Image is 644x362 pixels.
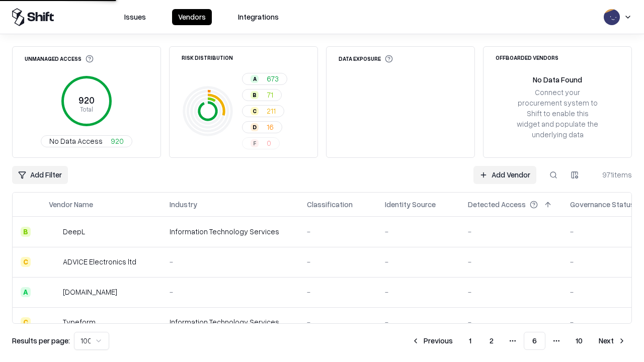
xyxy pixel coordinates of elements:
button: C211 [242,105,284,117]
button: Previous [406,332,459,350]
span: 16 [267,122,274,132]
div: Detected Access [468,199,526,210]
button: Vendors [172,9,212,25]
div: C [21,257,31,267]
div: - [307,317,369,327]
div: B [251,91,259,99]
button: 6 [524,332,545,350]
div: - [307,287,369,297]
button: D16 [242,121,282,133]
div: - [385,226,452,237]
button: Add Filter [12,166,68,184]
img: ADVICE Electronics ltd [49,257,59,267]
span: 673 [267,73,279,84]
div: - [170,256,291,267]
button: Integrations [232,9,285,25]
div: - [385,287,452,297]
div: [DOMAIN_NAME] [63,287,117,297]
div: Information Technology Services [170,317,291,327]
div: - [307,256,369,267]
button: 10 [568,332,591,350]
div: A [251,75,259,83]
div: Information Technology Services [170,226,291,237]
div: Offboarded Vendors [496,55,558,60]
div: Data Exposure [339,55,393,63]
div: No Data Found [533,74,582,85]
div: - [468,226,554,237]
div: Risk Distribution [182,55,233,60]
div: - [385,317,452,327]
div: - [468,287,554,297]
img: Typeform [49,317,59,327]
div: Industry [170,199,197,210]
span: 211 [267,106,276,116]
div: D [251,123,259,131]
button: B71 [242,89,282,101]
button: 2 [481,332,502,350]
div: DeepL [63,226,85,237]
div: A [21,287,31,297]
button: Issues [118,9,152,25]
p: Results per page: [12,335,70,346]
div: Vendor Name [49,199,93,210]
span: 920 [111,136,124,146]
div: B [21,227,31,237]
button: 1 [461,332,479,350]
div: Connect your procurement system to Shift to enable this widget and populate the underlying data [516,87,599,140]
button: A673 [242,73,287,85]
div: - [468,256,554,267]
span: 71 [267,89,273,100]
img: cybersafe.co.il [49,287,59,297]
div: - [385,256,452,267]
div: Governance Status [570,199,634,210]
div: - [307,226,369,237]
button: Next [593,332,632,350]
nav: pagination [406,332,632,350]
div: C [251,107,259,115]
div: C [21,317,31,327]
div: Unmanaged Access [25,55,94,63]
div: - [170,287,291,297]
a: Add Vendor [473,166,536,184]
tspan: 920 [78,95,95,106]
div: Identity Source [385,199,436,210]
div: Typeform [63,317,96,327]
div: ADVICE Electronics ltd [63,256,136,267]
div: 971 items [592,169,632,180]
img: DeepL [49,227,59,237]
div: Classification [307,199,353,210]
button: No Data Access920 [41,135,132,147]
tspan: Total [80,105,93,113]
div: - [468,317,554,327]
span: No Data Access [49,136,103,146]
